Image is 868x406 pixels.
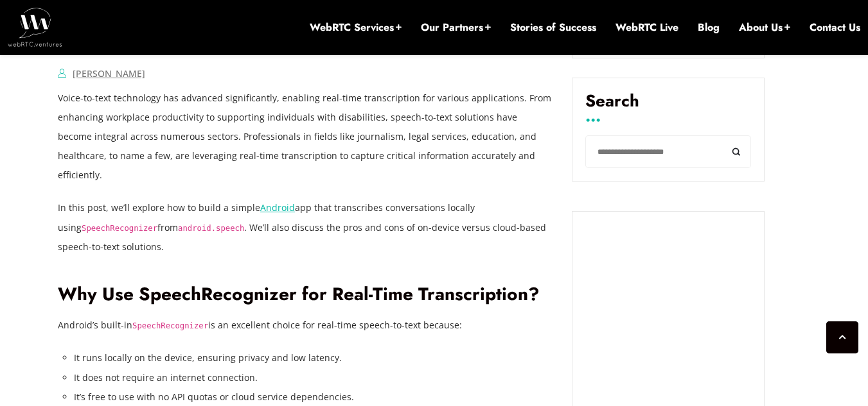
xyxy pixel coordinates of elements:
[698,21,720,35] a: Blog
[722,135,751,168] button: Search
[739,21,790,35] a: About Us
[421,21,491,35] a: Our Partners
[132,321,208,330] code: SpeechRecognizer
[8,8,62,46] img: WebRTC.ventures
[310,21,402,35] a: WebRTC Services
[82,224,157,233] code: SpeechRecognizer
[510,21,596,35] a: Stories of Success
[616,21,678,35] a: WebRTC Live
[74,368,553,387] li: It does not require an internet connection.
[58,89,553,185] p: Voice-to-text technology has advanced significantly, enabling real-time transcription for various...
[74,348,553,368] li: It runs locally on the device, ensuring privacy and low latency.
[810,21,860,35] a: Contact Us
[585,224,751,395] iframe: Embedded CTA
[178,224,244,233] code: android.speech
[585,91,751,121] label: Search
[58,283,553,306] h2: Why Use SpeechRecognizer for Real-Time Transcription?
[58,316,553,335] p: Android’s built-in is an excellent choice for real-time speech-to-text because:
[260,201,295,214] a: Android
[58,198,553,256] p: In this post, we’ll explore how to build a simple app that transcribes conversations locally usin...
[73,67,145,80] a: [PERSON_NAME]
